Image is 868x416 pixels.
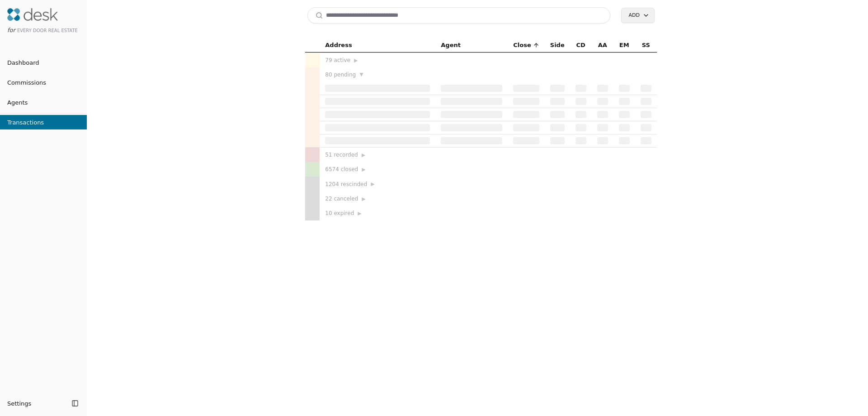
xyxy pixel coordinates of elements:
button: Settings [4,396,69,411]
span: Settings [7,399,31,408]
span: for [7,27,15,33]
span: ▶ [354,57,358,65]
div: 1204 rescinded [325,179,430,188]
button: Add [621,8,655,23]
div: 22 canceled [325,194,430,203]
span: ▶ [362,166,365,174]
img: Desk [7,8,58,21]
span: CD [576,40,585,50]
span: ▶ [371,180,374,188]
span: Agent [441,40,461,50]
div: 51 recorded [325,150,430,159]
div: 79 active [325,56,430,65]
span: Every Door Real Estate [17,28,78,33]
div: 10 expired [325,209,430,218]
div: 6574 closed [325,165,430,174]
span: Close [513,40,531,50]
span: 80 pending [325,70,356,79]
span: Address [325,40,352,50]
span: EM [619,40,629,50]
span: AA [598,40,607,50]
span: ▶ [358,210,361,218]
span: ▶ [362,195,365,203]
span: ▼ [359,71,363,79]
span: SS [642,40,650,50]
span: ▶ [362,151,365,159]
span: Side [550,40,565,50]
